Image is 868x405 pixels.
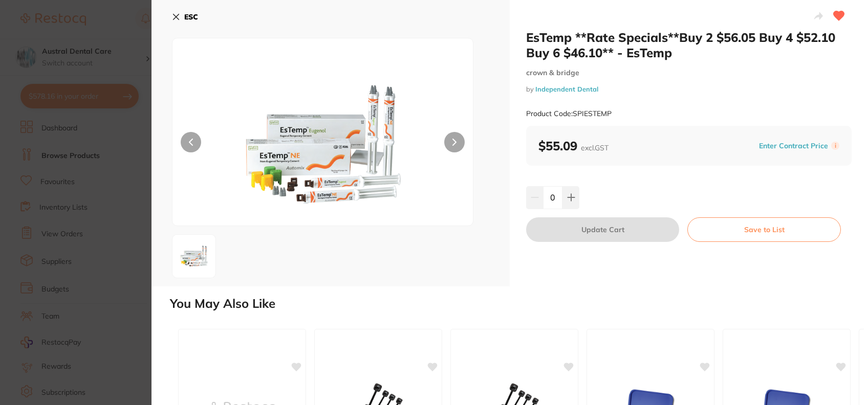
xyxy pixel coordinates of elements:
[232,64,413,226] img: PTE5MjA
[172,8,198,26] button: ESC
[526,109,612,118] small: Product Code: SPIESTEMP
[526,69,852,77] small: crown & bridge
[831,142,839,150] label: i
[176,238,212,275] img: PTE5MjA
[184,12,198,21] b: ESC
[756,141,831,151] button: Enter Contract Price
[581,143,609,152] span: excl. GST
[535,85,598,93] a: Independent Dental
[526,85,852,93] small: by
[526,30,852,60] h2: EsTemp **Rate Specials**Buy 2 $56.05 Buy 4 $52.10 Buy 6 $46.10** - EsTemp
[538,138,609,153] b: $55.09
[170,297,864,311] h2: You May Also Like
[526,217,679,242] button: Update Cart
[687,217,841,242] button: Save to List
